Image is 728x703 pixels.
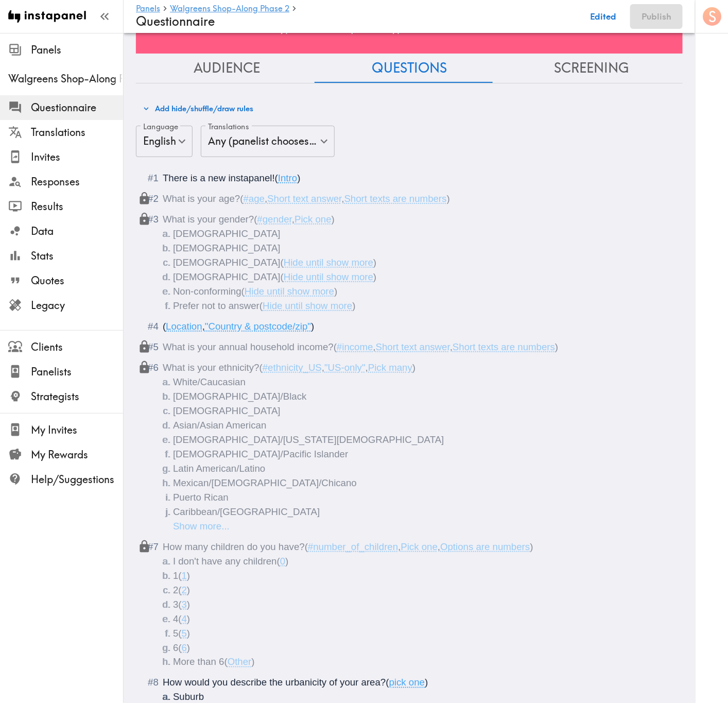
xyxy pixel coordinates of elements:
[173,271,281,282] span: [DEMOGRAPHIC_DATA]
[173,692,204,702] span: Suburb
[143,121,178,132] label: Language
[447,193,450,204] span: )
[163,362,259,373] span: What is your ethnicity?
[240,193,243,204] span: (
[530,541,533,552] span: )
[398,541,401,552] span: ,
[259,362,263,373] span: (
[166,321,202,332] span: Location
[173,420,266,431] span: Asian/Asian American
[337,341,373,352] span: #income
[257,214,292,225] span: #gender
[224,657,228,667] span: (
[709,8,717,26] span: S
[305,541,308,552] span: (
[182,628,187,639] span: 5
[187,585,190,595] span: )
[31,340,123,354] span: Clients
[136,14,576,29] h4: Questionnaire
[173,391,307,402] span: [DEMOGRAPHIC_DATA]/Black
[173,300,259,311] span: Prefer not to answer
[31,249,123,263] span: Stats
[259,300,263,311] span: (
[31,365,123,379] span: Panelists
[292,214,294,225] span: ,
[173,642,178,653] span: 6
[205,321,311,332] span: "Country & postcode/zip"
[376,341,450,352] span: Short text answer
[244,193,265,204] span: #age
[267,193,341,204] span: Short text answer
[173,463,265,474] span: Latin American/Latino
[178,570,181,581] span: (
[555,341,558,352] span: )
[173,506,320,517] span: Caribbean/[GEOGRAPHIC_DATA]
[228,657,252,667] span: Other
[173,434,444,445] span: [DEMOGRAPHIC_DATA]/[US_STATE][DEMOGRAPHIC_DATA]
[208,121,249,132] label: Translations
[373,341,376,352] span: ,
[173,286,241,297] span: Non-conforming
[173,243,281,253] span: [DEMOGRAPHIC_DATA]
[187,613,190,624] span: )
[163,341,334,352] span: What is your annual household income?
[187,642,190,653] span: )
[187,570,190,581] span: )
[31,125,123,140] span: Translations
[285,556,288,567] span: )
[163,193,240,204] span: What is your age?
[173,628,178,639] span: 5
[500,54,683,83] button: Screening
[275,173,278,183] span: (
[254,214,257,225] span: (
[332,214,335,225] span: )
[178,599,181,610] span: (
[136,4,160,14] a: Panels
[31,100,123,115] span: Questionnaire
[334,286,337,297] span: )
[241,286,245,297] span: (
[412,362,415,373] span: )
[31,150,123,164] span: Invites
[31,298,123,313] span: Legacy
[173,477,357,488] span: Mexican/[DEMOGRAPHIC_DATA]/Chicano
[31,175,123,189] span: Responses
[163,541,305,552] span: How many children do you have?
[318,54,500,83] button: Questions
[31,423,123,437] span: My Invites
[173,492,229,503] span: Puerto Rican
[173,376,246,387] span: White/Caucasian
[31,273,123,288] span: Quotes
[284,257,373,268] span: Hide until show more
[281,271,284,282] span: (
[136,54,683,83] div: Questionnaire Audience/Questions/Screening Tab Navigation
[187,599,190,610] span: )
[373,271,376,282] span: )
[281,257,284,268] span: (
[182,642,187,653] span: 6
[245,286,334,297] span: Hide until show more
[173,449,348,459] span: [DEMOGRAPHIC_DATA]/Pacific Islander
[170,4,289,14] a: Walgreens Shop-Along Phase 2
[311,321,314,332] span: )
[173,228,281,239] span: [DEMOGRAPHIC_DATA]
[263,300,352,311] span: Hide until show more
[263,362,322,373] span: #ethnicity_US
[265,193,267,204] span: ,
[284,271,373,282] span: Hide until show more
[308,541,398,552] span: #number_of_children
[389,677,425,688] span: pick one
[187,628,190,639] span: )
[401,541,438,552] span: Pick one
[440,541,530,552] span: Options are numbers
[251,657,254,667] span: )
[173,405,281,416] span: [DEMOGRAPHIC_DATA]
[31,448,123,462] span: My Rewards
[178,628,181,639] span: (
[140,100,256,117] button: Add hide/shuffle/draw rules
[702,6,722,27] button: S
[163,214,254,225] span: What is your gender?
[450,341,453,352] span: ,
[322,362,324,373] span: ,
[584,4,622,29] button: Edited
